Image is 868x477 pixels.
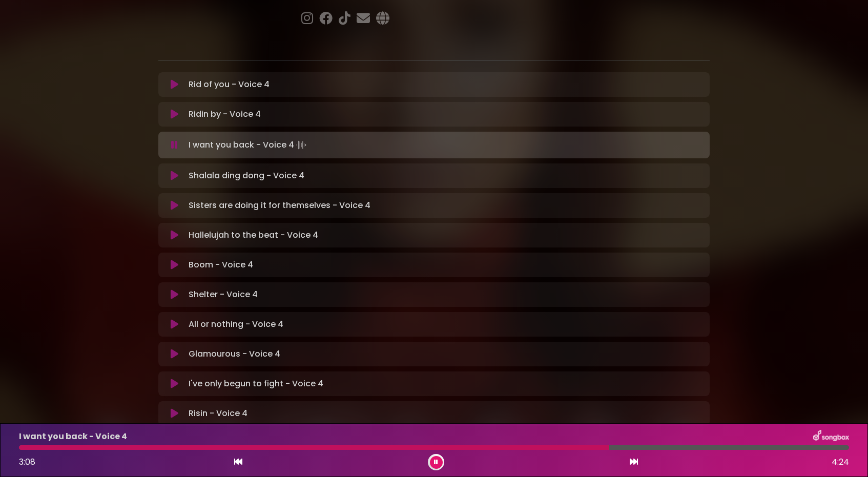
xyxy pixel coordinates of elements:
p: I want you back - Voice 4 [19,430,127,443]
img: waveform4.gif [294,138,308,152]
p: Shalala ding dong - Voice 4 [189,170,304,182]
p: Ridin by - Voice 4 [189,108,261,120]
p: I've only begun to fight - Voice 4 [189,378,323,390]
span: 3:08 [19,456,35,468]
p: Hallelujah to the beat - Voice 4 [189,229,318,241]
p: Boom - Voice 4 [189,259,253,271]
p: Sisters are doing it for themselves - Voice 4 [189,199,370,212]
p: Rid of you - Voice 4 [189,78,270,91]
p: Glamourous - Voice 4 [189,348,280,360]
img: songbox-logo-white.png [813,430,849,443]
p: I want you back - Voice 4 [189,138,308,152]
p: All or nothing - Voice 4 [189,318,283,330]
p: Risin - Voice 4 [189,407,247,420]
p: Shelter - Voice 4 [189,288,258,301]
span: 4:24 [832,456,849,468]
